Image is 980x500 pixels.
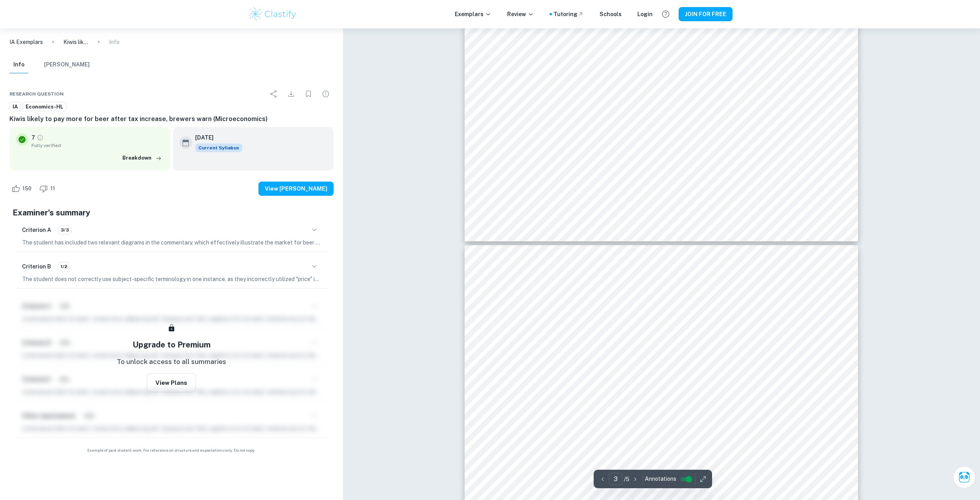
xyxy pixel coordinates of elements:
span: Current Syllabus [195,143,242,152]
h6: Criterion B [22,262,51,271]
span: Economics-HL [23,103,66,111]
a: Economics-HL [22,102,66,112]
div: Dislike [37,182,59,195]
button: Ask Clai [953,466,975,488]
button: View Plans [147,373,196,392]
div: Bookmark [301,86,316,102]
img: Clastify logo [248,6,298,22]
p: Review [507,10,534,18]
h6: Kiwis likely to pay more for beer after tax increase, brewers warn (Microeconomics) [9,114,334,124]
button: Breakdown [120,152,164,164]
p: / 5 [624,475,629,483]
span: Example of past student work. For reference on structure and expectations only. Do not copy. [9,447,334,453]
p: The student does not correctly use subject-specific terminology in one instance, as they incorrec... [22,275,321,283]
span: 3/3 [58,226,72,233]
span: Research question [9,90,64,97]
span: 1/2 [58,263,70,270]
button: [PERSON_NAME] [44,56,90,74]
p: Info [109,38,120,46]
p: To unlock access to all summaries [117,357,226,367]
p: The student has included two relevant diagrams in the commentary, which effectively illustrate th... [22,238,321,247]
div: Report issue [318,86,334,102]
h5: Examiner's summary [13,207,330,219]
div: Download [283,86,299,102]
a: Grade fully verified [37,134,44,141]
h5: Upgrade to Premium [133,339,210,351]
button: View [PERSON_NAME] [258,182,334,196]
a: Schools [600,10,622,18]
a: IA Exemplars [9,38,43,46]
p: 7 [31,133,35,142]
a: Tutoring [554,10,584,18]
span: 150 [18,185,36,193]
p: Exemplars [455,10,491,18]
span: Fully verified [31,142,164,149]
span: IA [10,103,20,111]
button: JOIN FOR FREE [679,7,733,21]
button: Help and Feedback [659,7,672,21]
h6: Criterion A [22,226,51,234]
div: Like [9,182,36,195]
div: This exemplar is based on the current syllabus. Feel free to refer to it for inspiration/ideas wh... [195,143,242,152]
a: Login [637,10,653,18]
span: Annotations [645,475,676,483]
p: Kiwis likely to pay more for beer after tax increase, brewers warn (Microeconomics) [63,38,89,46]
button: Info [9,56,28,74]
div: Share [266,86,282,102]
a: IA [9,102,21,112]
h6: [DATE] [195,133,236,142]
span: 11 [46,185,59,193]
